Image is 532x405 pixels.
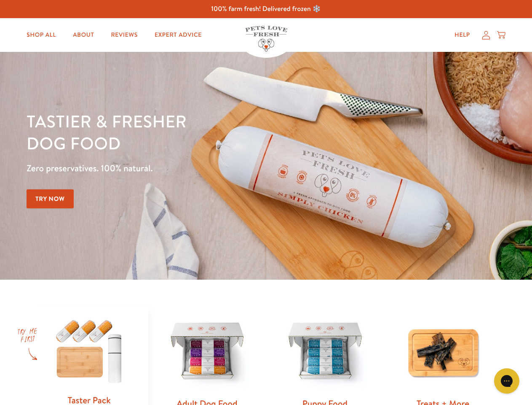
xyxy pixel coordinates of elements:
[27,161,346,176] p: Zero preservatives. 100% natural.
[148,27,209,43] a: Expert Advice
[245,26,287,51] img: Pets Love Fresh
[27,110,346,154] h1: Tastier & fresher dog food
[27,189,74,208] a: Try Now
[104,27,144,43] a: Reviews
[20,27,63,43] a: Shop All
[66,27,101,43] a: About
[448,27,477,43] a: Help
[490,365,524,397] iframe: Gorgias live chat messenger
